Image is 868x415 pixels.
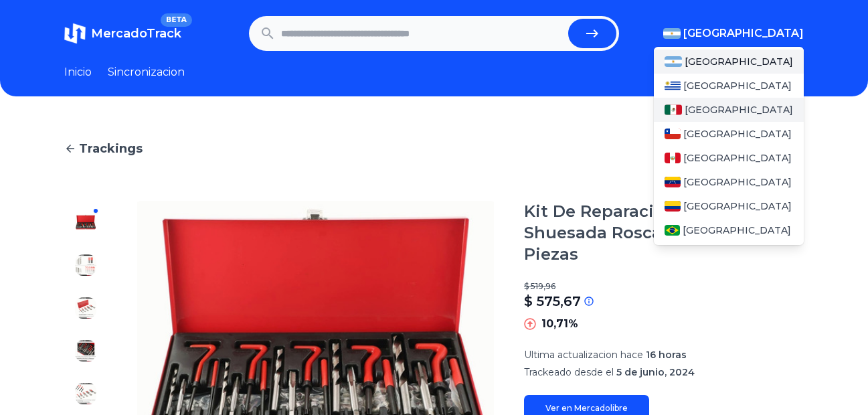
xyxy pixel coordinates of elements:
[524,366,614,378] span: Trackeado desde el
[64,23,181,44] a: MercadoTrackBETA
[665,56,682,67] img: Argentina
[541,316,578,332] p: 10,71%
[665,104,682,115] img: Mexico
[75,340,96,361] img: Kit De Reparación Dede Shuesada Roscas De Coche, 131 Piezas
[654,74,804,98] a: Uruguay[GEOGRAPHIC_DATA]
[683,224,791,237] span: [GEOGRAPHIC_DATA]
[683,127,792,141] span: [GEOGRAPHIC_DATA]
[79,139,143,158] span: Trackings
[663,25,804,41] button: [GEOGRAPHIC_DATA]
[663,28,681,39] img: Argentina
[654,146,804,170] a: Peru[GEOGRAPHIC_DATA]
[75,212,96,233] img: Kit De Reparación Dede Shuesada Roscas De Coche, 131 Piezas
[683,175,792,189] span: [GEOGRAPHIC_DATA]
[64,23,86,44] img: MercadoTrack
[665,153,681,163] img: Peru
[108,64,185,80] a: Sincronizacion
[91,26,181,41] span: MercadoTrack
[685,55,793,68] span: [GEOGRAPHIC_DATA]
[161,13,192,27] span: BETA
[654,194,804,218] a: Colombia[GEOGRAPHIC_DATA]
[665,80,681,91] img: Uruguay
[683,199,792,213] span: [GEOGRAPHIC_DATA]
[654,98,804,122] a: Mexico[GEOGRAPHIC_DATA]
[524,292,581,311] p: $ 575,67
[654,50,804,74] a: Argentina[GEOGRAPHIC_DATA]
[646,349,687,361] span: 16 horas
[524,201,804,265] h1: Kit De Reparación Dede Shuesada Roscas De Coche, 131 Piezas
[64,64,92,80] a: Inicio
[524,281,804,292] p: $ 519,96
[665,201,681,212] img: Colombia
[75,383,96,404] img: Kit De Reparación Dede Shuesada Roscas De Coche, 131 Piezas
[683,25,804,41] span: [GEOGRAPHIC_DATA]
[685,103,793,116] span: [GEOGRAPHIC_DATA]
[654,218,804,242] a: Brasil[GEOGRAPHIC_DATA]
[683,79,792,92] span: [GEOGRAPHIC_DATA]
[654,122,804,146] a: Chile[GEOGRAPHIC_DATA]
[75,254,96,276] img: Kit De Reparación Dede Shuesada Roscas De Coche, 131 Piezas
[683,151,792,165] span: [GEOGRAPHIC_DATA]
[665,225,680,236] img: Brasil
[665,177,681,187] img: Venezuela
[75,297,96,319] img: Kit De Reparación Dede Shuesada Roscas De Coche, 131 Piezas
[654,170,804,194] a: Venezuela[GEOGRAPHIC_DATA]
[616,366,695,378] span: 5 de junio, 2024
[64,139,804,158] a: Trackings
[665,129,681,139] img: Chile
[524,349,643,361] span: Ultima actualizacion hace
